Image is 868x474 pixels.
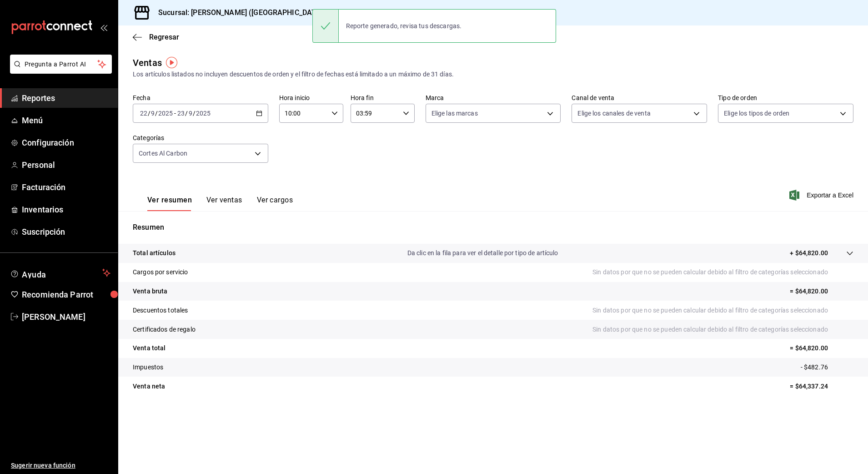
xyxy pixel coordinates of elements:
[22,114,110,126] span: Menú
[718,95,853,101] label: Tipo de orden
[133,95,268,101] label: Fecha
[22,267,99,278] span: Ayuda
[572,95,707,101] label: Canal de venta
[133,135,268,141] label: Categorías
[11,461,110,470] span: Sugerir nueva función
[149,33,179,41] span: Regresar
[22,181,110,193] span: Facturación
[206,196,242,211] button: Ver ventas
[188,110,193,117] input: --
[158,110,173,117] input: ----
[133,267,188,277] p: Cargos por servicio
[790,248,828,258] p: + $64,820.00
[133,248,176,258] p: Total artículos
[10,55,112,74] button: Pregunta a Parrot AI
[133,33,179,41] button: Regresar
[22,226,110,238] span: Suscripción
[790,287,853,296] p: = $64,820.00
[140,110,148,117] input: --
[185,110,188,117] span: /
[22,92,110,104] span: Reportes
[25,60,98,69] span: Pregunta a Parrot AI
[351,95,415,101] label: Hora fin
[133,382,165,391] p: Venta neta
[426,95,561,101] label: Marca
[133,325,196,334] p: Certificados de regalo
[790,382,853,391] p: = $64,337.24
[133,287,167,296] p: Venta bruta
[148,110,151,117] span: /
[592,267,853,277] p: Sin datos por que no se pueden calcular debido al filtro de categorías seleccionado
[133,306,188,315] p: Descuentos totales
[139,149,187,158] span: Cortes Al Carbon
[147,196,192,211] button: Ver resumen
[155,110,158,117] span: /
[339,16,469,36] div: Reporte generado, revisa tus descargas.
[407,248,558,258] p: Da clic en la fila para ver el detalle por tipo de artículo
[133,222,853,233] p: Resumen
[257,196,293,211] button: Ver cargos
[22,136,110,149] span: Configuración
[147,196,293,211] div: navigation tabs
[592,325,853,334] p: Sin datos por que no se pueden calcular debido al filtro de categorías seleccionado
[166,57,177,68] img: Tooltip marker
[174,110,176,117] span: -
[577,109,650,118] span: Elige los canales de venta
[724,109,789,118] span: Elige los tipos de orden
[151,110,155,117] input: --
[801,363,853,372] p: - $482.76
[22,203,110,216] span: Inventarios
[22,288,110,301] span: Recomienda Parrot
[279,95,343,101] label: Hora inicio
[133,56,162,70] div: Ventas
[431,109,478,118] span: Elige las marcas
[22,311,110,323] span: [PERSON_NAME]
[133,363,163,372] p: Impuestos
[22,159,110,171] span: Personal
[6,66,112,76] a: Pregunta a Parrot AI
[177,110,185,117] input: --
[100,24,107,31] button: open_drawer_menu
[133,70,853,79] div: Los artículos listados no incluyen descuentos de orden y el filtro de fechas está limitado a un m...
[133,343,166,353] p: Venta total
[193,110,196,117] span: /
[791,190,853,201] button: Exportar a Excel
[196,110,211,117] input: ----
[790,343,853,353] p: = $64,820.00
[592,306,853,315] p: Sin datos por que no se pueden calcular debido al filtro de categorías seleccionado
[151,7,326,18] h3: Sucursal: [PERSON_NAME] ([GEOGRAPHIC_DATA])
